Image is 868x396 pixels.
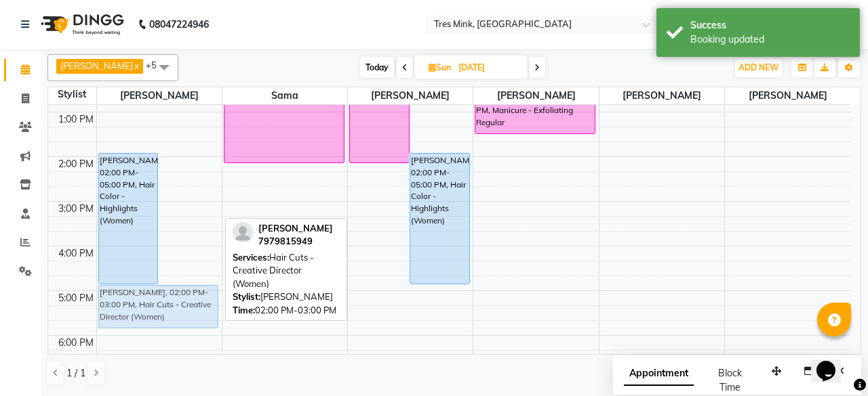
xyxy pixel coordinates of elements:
[473,87,598,104] span: [PERSON_NAME]
[99,154,158,284] div: [PERSON_NAME], 02:00 PM-05:00 PM, Hair Color - Highlights (Women)
[258,235,333,248] div: 7979815949
[233,290,340,304] div: [PERSON_NAME]
[599,87,724,104] span: [PERSON_NAME]
[360,57,394,78] span: Today
[56,202,96,216] div: 3:00 PM
[811,342,854,382] iframe: chat widget
[66,366,85,380] span: 1 / 1
[233,252,269,263] span: Services:
[624,361,694,386] span: Appointment
[725,87,850,104] span: [PERSON_NAME]
[233,304,340,317] div: 02:00 PM-03:00 PM
[48,87,96,102] div: Stylist
[133,60,139,71] a: x
[56,291,96,305] div: 5:00 PM
[56,157,96,171] div: 2:00 PM
[99,286,218,328] div: [PERSON_NAME], 02:00 PM-03:00 PM, Hair Cuts - Creative Director (Women)
[146,60,167,70] span: +5
[690,32,850,47] div: Booking updated
[348,87,473,104] span: [PERSON_NAME]
[690,18,850,32] div: Success
[233,291,260,302] span: Stylist:
[56,246,96,261] div: 4:00 PM
[735,58,782,77] button: ADD NEW
[56,112,96,127] div: 1:00 PM
[475,91,595,133] div: Monal Influ, 12:35 PM-01:35 PM, Manicure - Exfoliating Regular
[425,62,454,72] span: Sun
[60,60,133,71] span: [PERSON_NAME]
[233,305,255,315] span: Time:
[56,336,96,350] div: 6:00 PM
[738,62,778,72] span: ADD NEW
[258,223,333,234] span: [PERSON_NAME]
[233,252,314,289] span: Hair Cuts - Creative Director (Women)
[454,58,522,78] input: 2025-09-07
[149,5,209,43] b: 08047224946
[222,87,347,104] span: Sama
[35,5,127,43] img: logo
[410,154,469,284] div: [PERSON_NAME], 02:00 PM-05:00 PM, Hair Color - Highlights (Women)
[97,87,222,104] span: [PERSON_NAME]
[233,222,253,242] img: profile
[718,367,742,393] span: Block Time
